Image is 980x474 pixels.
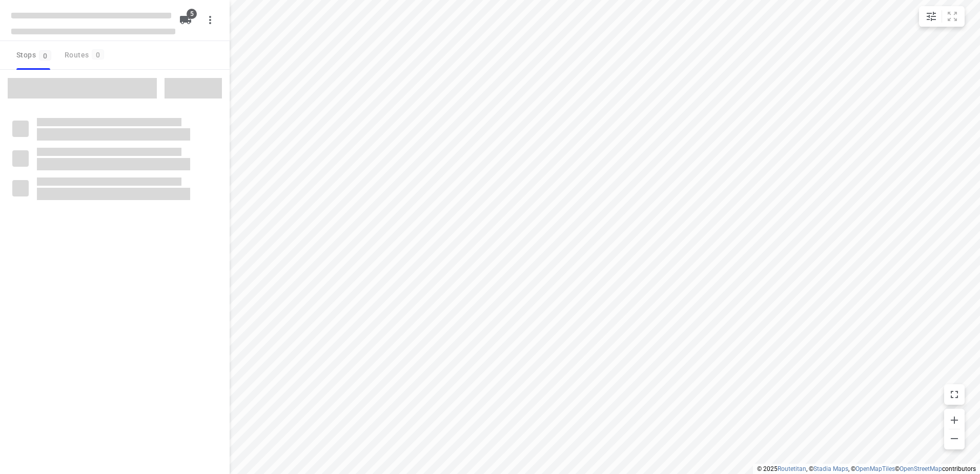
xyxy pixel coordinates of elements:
[813,465,848,472] a: Stadia Maps
[778,465,806,472] a: Routetitan
[855,465,895,472] a: OpenMapTiles
[921,6,942,27] button: Map settings
[900,465,942,472] a: OpenStreetMap
[757,465,976,472] li: © 2025 , © , © © contributors
[919,6,965,27] div: small contained button group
